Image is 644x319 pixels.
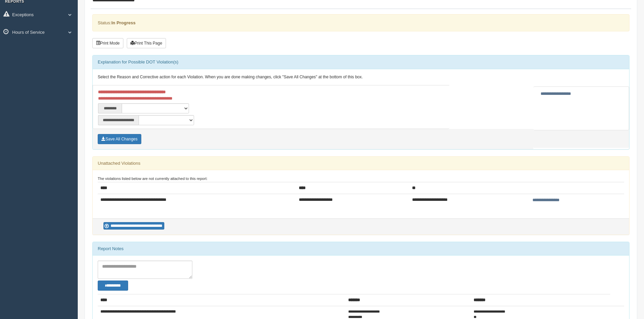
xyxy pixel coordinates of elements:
div: Explanation for Possible DOT Violation(s) [93,55,629,69]
button: Print This Page [127,38,166,48]
div: Select the Reason and Corrective action for each Violation. When you are done making changes, cli... [93,69,629,85]
div: Unattached Violations [93,157,629,170]
small: The violations listed below are not currently attached to this report: [98,177,208,181]
button: Change Filter Options [98,281,128,291]
button: Print Mode [92,38,123,48]
div: Report Notes [93,242,629,256]
strong: In Progress [111,20,136,25]
button: Save [98,134,141,144]
div: Status: [92,14,629,31]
